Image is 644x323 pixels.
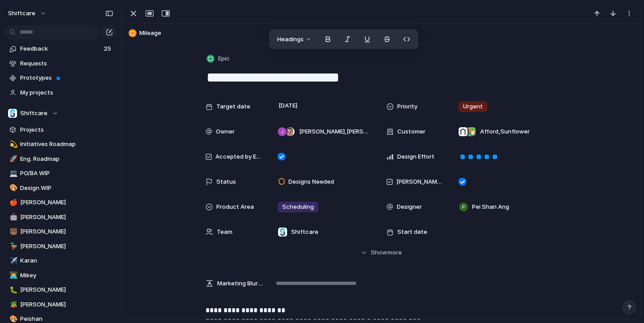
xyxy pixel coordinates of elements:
[9,139,16,150] div: 💫
[9,270,16,280] div: 👨‍💻
[104,44,113,53] span: 25
[206,245,557,261] button: Showmore
[139,29,636,38] span: Mileage
[20,198,113,207] span: [PERSON_NAME]
[8,213,17,222] button: 🤖
[4,86,116,99] a: My projects
[20,300,113,309] span: [PERSON_NAME]
[4,57,116,70] a: Requests
[4,254,116,267] a: ✈️Karan
[480,127,530,136] span: Afford , Sunflower
[9,285,16,295] div: 🐛
[8,184,17,193] button: 🎨
[371,248,387,257] span: Show
[9,198,16,208] div: 🍎
[4,240,116,253] a: 🦆[PERSON_NAME]
[9,227,16,237] div: 🐻
[288,177,334,186] span: Designs Needed
[472,202,509,211] span: Pei Shan Ang
[9,256,16,266] div: ✈️
[8,242,17,251] button: 🦆
[4,298,116,311] a: 🪴[PERSON_NAME]
[463,102,483,111] span: Urgent
[218,54,230,63] span: Epic
[4,283,116,297] a: 🐛[PERSON_NAME]
[8,169,17,178] button: 💻
[4,138,116,151] a: 💫Initiatives Roadmap
[397,102,417,111] span: Priority
[20,227,113,236] span: [PERSON_NAME]
[20,88,113,97] span: My projects
[276,100,300,111] span: [DATE]
[20,109,47,118] span: Shiftcare
[20,125,113,134] span: Projects
[217,228,232,237] span: Team
[20,285,113,294] span: [PERSON_NAME]
[4,107,116,120] button: Shiftcare
[4,71,116,85] a: Prototypes
[4,225,116,238] a: 🐻[PERSON_NAME]
[217,279,263,288] span: Marketing Blurb (15-20 Words)
[8,300,17,309] button: 🪴
[20,155,113,164] span: Eng. Roadmap
[8,285,17,294] button: 🐛
[9,299,16,310] div: 🪴
[282,202,314,211] span: Scheduling
[8,227,17,236] button: 🐻
[9,183,16,193] div: 🎨
[9,241,16,251] div: 🦆
[299,127,368,136] span: [PERSON_NAME] , [PERSON_NAME]
[216,102,250,111] span: Target date
[397,228,427,237] span: Start date
[20,169,113,178] span: PO/BA WIP
[8,271,17,280] button: 👨‍💻
[126,26,636,40] button: Mileage
[4,269,116,282] a: 👨‍💻Mikey
[8,256,17,265] button: ✈️
[4,211,116,224] a: 🤖[PERSON_NAME]
[4,196,116,209] a: 🍎[PERSON_NAME]
[20,184,113,193] span: Design WIP
[8,198,17,207] button: 🍎
[20,140,113,149] span: Initiatives Roadmap
[9,212,16,222] div: 🤖
[205,52,232,65] button: Epic
[387,248,402,257] span: more
[215,152,263,161] span: Accepted by Engineering
[20,73,113,82] span: Prototypes
[396,177,444,186] span: [PERSON_NAME] Watching
[4,42,116,56] a: Feedback25
[20,242,113,251] span: [PERSON_NAME]
[8,140,17,149] button: 💫
[216,202,254,211] span: Product Area
[20,256,113,265] span: Karan
[4,152,116,166] a: 🚀Eng. Roadmap
[272,32,317,47] button: Headings
[9,154,16,164] div: 🚀
[4,123,116,137] a: Projects
[397,127,425,136] span: Customer
[291,228,318,237] span: Shiftcare
[216,177,236,186] span: Status
[277,35,304,44] span: Headings
[8,9,35,18] span: shiftcare
[397,202,422,211] span: Designer
[20,59,113,68] span: Requests
[216,127,235,136] span: Owner
[4,181,116,195] a: 🎨Design WIP
[9,168,16,179] div: 💻
[4,167,116,180] a: 💻PO/BA WIP
[397,152,434,161] span: Design Effort
[20,44,101,53] span: Feedback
